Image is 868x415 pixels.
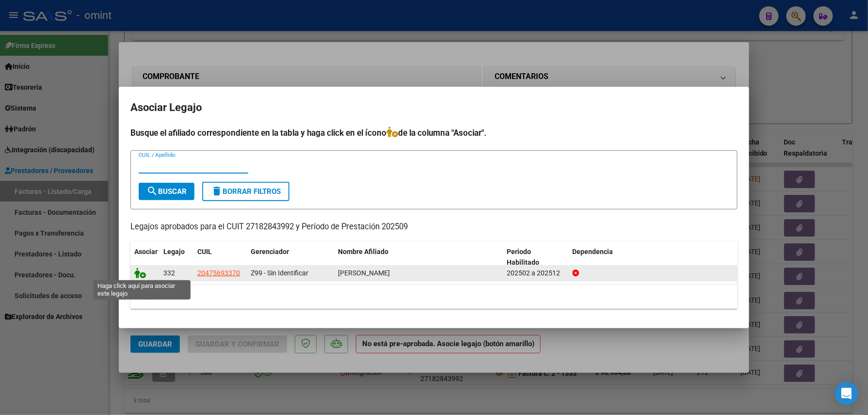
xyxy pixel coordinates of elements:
span: 20475693370 [197,269,240,277]
span: Asociar [134,248,158,255]
datatable-header-cell: Gerenciador [247,241,334,273]
span: Buscar [146,187,187,196]
datatable-header-cell: Legajo [160,241,193,273]
datatable-header-cell: Dependencia [569,241,738,273]
datatable-header-cell: CUIL [193,241,247,273]
datatable-header-cell: Nombre Afiliado [334,241,503,273]
span: 332 [163,269,175,277]
h2: Asociar Legajo [130,98,738,117]
div: 202502 a 202512 [507,268,565,279]
datatable-header-cell: Asociar [130,241,160,273]
span: CUIL [197,248,212,255]
button: Buscar [139,183,194,200]
div: Open Intercom Messenger [835,382,858,405]
mat-icon: delete [211,185,223,197]
span: Borrar Filtros [211,187,281,196]
mat-icon: search [146,185,158,197]
span: Gerenciador [251,248,289,255]
span: BORASO LAUTARO [338,269,390,277]
p: Legajos aprobados para el CUIT 27182843992 y Período de Prestación 202509 [130,221,738,233]
span: Z99 - Sin Identificar [251,269,308,277]
span: Legajo [163,248,185,255]
button: Borrar Filtros [202,182,289,201]
datatable-header-cell: Periodo Habilitado [503,241,569,273]
h4: Busque el afiliado correspondiente en la tabla y haga click en el ícono de la columna "Asociar". [130,127,738,139]
span: Nombre Afiliado [338,248,388,255]
div: 1 registros [130,285,738,309]
span: Dependencia [573,248,613,255]
span: Periodo Habilitado [507,248,540,267]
